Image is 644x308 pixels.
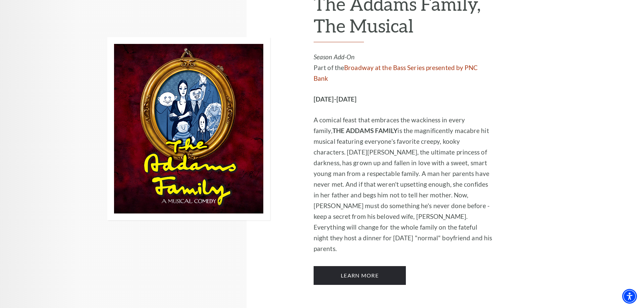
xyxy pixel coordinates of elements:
[314,266,406,285] a: Learn More The Addams Family, The Musical
[107,37,270,220] img: Performing Arts Fort Worth Presents
[314,64,478,82] a: Broadway at the Bass Series presented by PNC Bank
[314,115,493,254] p: A comical feast that embraces the wackiness in every family, is the magnificently macabre hit mus...
[314,95,357,103] strong: [DATE]-[DATE]
[314,52,493,84] p: Part of the
[622,289,637,304] div: Accessibility Menu
[314,53,355,61] em: Season Add-On
[332,127,398,134] strong: THE ADDAMS FAMILY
